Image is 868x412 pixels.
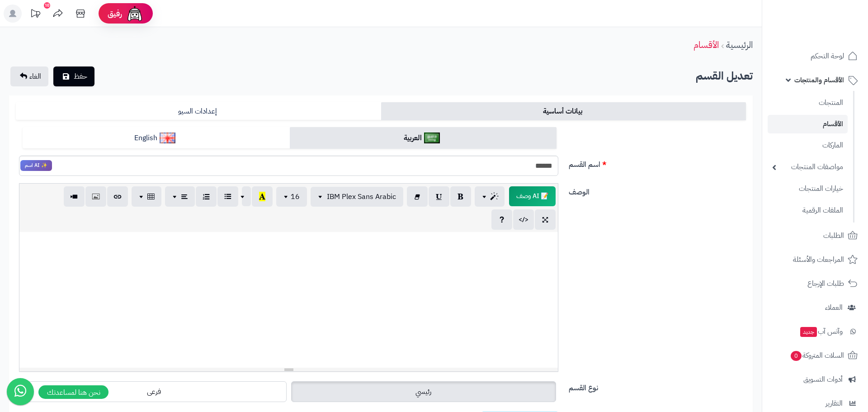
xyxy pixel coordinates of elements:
a: طلبات الإرجاع [768,273,863,294]
a: الطلبات [768,225,863,246]
span: طلبات الإرجاع [807,277,844,290]
img: العربية [424,133,440,143]
a: مواصفات المنتجات [768,157,848,177]
img: ai-face.png [126,5,144,23]
a: لوحة التحكم [768,45,863,67]
button: حفظ [53,66,94,86]
span: الأقسام والمنتجات [794,74,844,86]
a: خيارات المنتجات [768,179,848,199]
a: السلات المتروكة0 [768,345,863,366]
span: جديد [800,327,817,337]
span: حفظ [74,71,87,82]
span: 16 [291,191,300,202]
a: تحديثات المنصة [24,5,47,25]
a: المراجعات والأسئلة [768,249,863,270]
img: logo-2.png [807,25,859,44]
a: المنتجات [768,93,848,113]
a: الأقسام [768,115,848,133]
button: 16 [276,187,307,207]
a: الرئيسية [726,38,753,52]
a: العربية [290,127,557,149]
span: العملاء [825,301,843,314]
a: العملاء [768,297,863,318]
a: بيانات أساسية [381,102,746,120]
span: الغاء [29,71,41,82]
span: انقر لاستخدام رفيقك الذكي [20,160,52,171]
span: لوحة التحكم [811,50,844,62]
a: وآتس آبجديد [768,321,863,342]
span: 0 [791,351,802,361]
a: إعدادات السيو [16,102,381,120]
span: رفيق [108,8,122,19]
span: التقارير [826,397,843,410]
a: الماركات [768,136,848,155]
a: أدوات التسويق [768,369,863,390]
span: السلات المتروكة [790,349,844,362]
b: تعديل القسم [696,68,753,84]
button: IBM Plex Sans Arabic [311,187,403,207]
label: اسم القسم [565,156,750,170]
span: رئيسي [415,386,431,397]
span: وآتس آب [799,325,843,338]
span: IBM Plex Sans Arabic [327,191,396,202]
span: أدوات التسويق [803,373,843,386]
img: English [160,133,175,143]
a: الغاء [10,66,48,86]
label: الوصف [565,183,750,198]
a: English [23,127,290,149]
span: فرعى [147,386,161,397]
span: المراجعات والأسئلة [793,253,844,266]
label: نوع القسم [565,379,750,393]
a: الملفات الرقمية [768,201,848,220]
a: الأقسام [693,38,719,52]
span: انقر لاستخدام رفيقك الذكي [509,186,556,206]
span: الطلبات [823,229,844,242]
div: 10 [44,2,50,9]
